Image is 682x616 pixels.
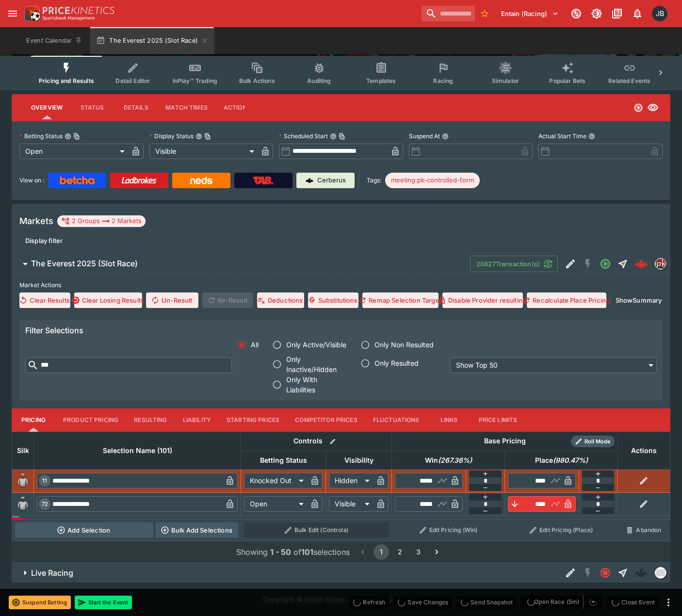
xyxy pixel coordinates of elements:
div: Show Top 50 [450,357,657,373]
button: Match Times [158,96,215,119]
h6: The Everest 2025 (Slot Race) [31,259,138,269]
span: Related Events [608,77,650,84]
button: Overview [23,96,70,119]
button: Disable Provider resulting [442,292,523,308]
h6: Filter Selections [25,325,657,336]
button: Add Selection [15,522,153,538]
button: Select Tenant [495,6,565,21]
button: Resulting [126,408,175,432]
button: Go to page 3 [410,544,426,560]
img: logo-cerberus--red.svg [634,257,648,271]
div: Open [19,144,128,159]
button: Remap Selection Target [362,292,438,308]
button: Go to next page [429,544,444,560]
img: liveracing [655,567,666,578]
button: Fluctuations [365,408,427,432]
button: Start the Event [75,596,132,609]
button: Notifications [629,5,646,22]
svg: Visible [647,102,659,113]
div: Josh Brown [652,6,667,21]
svg: Open [600,258,611,270]
span: All [251,340,259,350]
button: Straight [614,255,632,273]
div: Visible [149,144,258,159]
div: 2 Groups 2 Markets [61,215,142,227]
span: Only Resulted [374,358,419,368]
img: PriceKinetics [43,7,114,14]
button: Abandon [620,522,667,538]
h6: Live Racing [31,568,73,578]
b: 101 [301,547,313,557]
div: Show/hide Price Roll mode configuration. [571,436,615,447]
button: Event Calendar [20,27,88,54]
div: Base Pricing [480,435,530,447]
img: TabNZ [253,177,274,184]
button: more [663,597,674,608]
button: Edit Detail [562,564,579,582]
button: Suspend Betting [9,596,71,609]
button: The Everest 2025 (Slot Race) [90,27,214,54]
div: Event type filters [31,56,651,90]
span: Popular Bets [549,77,585,84]
p: Betting Status [19,132,63,140]
img: Neds [190,177,212,184]
button: Actions [215,96,259,119]
p: Cerberus [317,176,346,185]
img: Cerberus [306,177,313,184]
button: Price Limits [471,408,525,432]
span: Win(267.36%) [414,454,483,466]
button: Bulk Add Selections via CSV Data [156,522,238,538]
span: Only Active/Visible [286,340,346,350]
button: Bulk Edit (Controls) [244,522,389,538]
div: Knocked Out [244,473,307,488]
span: Roll Mode [581,438,615,446]
span: Simulator [492,77,519,84]
button: Product Pricing [55,408,126,432]
b: 1 - 50 [270,547,291,557]
img: Ladbrokes [121,177,157,184]
th: Controls [241,432,392,451]
em: ( 267.36 %) [438,454,472,466]
button: Status [70,96,114,119]
img: PriceKinetics Logo [21,4,41,23]
button: Copy To Clipboard [339,133,345,140]
button: Suspend At [442,133,449,140]
span: Auditing [307,77,331,84]
img: Sportsbook Management [43,16,95,20]
label: View on : [19,173,44,188]
em: ( 980.47 %) [553,454,588,466]
img: Betcha [60,177,95,184]
button: Deductions [257,292,304,308]
div: liveracing [655,567,666,579]
button: Display filter [19,233,68,248]
span: 11 [40,477,49,484]
span: Betting Status [249,454,318,466]
th: Actions [617,432,670,469]
span: Pricing and Results [39,77,94,84]
p: Scheduled Start [279,132,328,140]
button: No Bookmarks [477,6,492,21]
button: The Everest 2025 (Slot Race) [12,254,470,274]
div: a9a2a7ef-a868-4089-bb22-c349d4109d5f [634,257,648,271]
span: Selection Name (101) [92,445,183,456]
button: Liability [175,408,219,432]
button: Connected to PK [568,5,585,22]
span: InPlay™ Trading [173,77,217,84]
button: 20827Transaction(s) [470,256,558,272]
svg: Closed [600,567,611,579]
button: Straight [614,564,632,582]
label: Market Actions [19,278,663,292]
button: Details [114,96,158,119]
span: Un-Result [146,292,198,308]
div: split button [520,595,603,609]
nav: pagination navigation [354,544,446,560]
button: Scheduled StartCopy To Clipboard [330,133,337,140]
p: Suspend At [409,132,440,140]
div: Visible [329,496,373,512]
button: SGM Disabled [579,564,597,582]
button: Closed [597,564,614,582]
button: Copy To Clipboard [204,133,211,140]
div: Betting Target: cerberus [385,173,480,188]
button: Edit Pricing (Win) [395,522,502,538]
svg: Open [633,103,643,113]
